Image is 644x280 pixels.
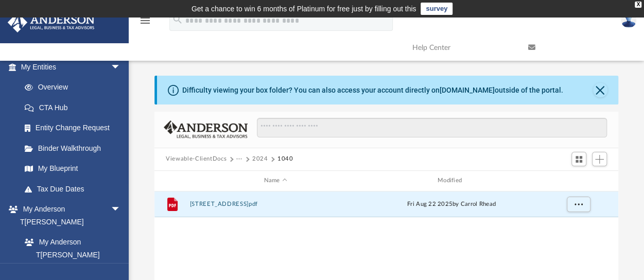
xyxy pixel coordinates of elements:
i: menu [139,14,151,27]
img: Anderson Advisors Platinum Portal [5,12,98,32]
a: CTA Hub [14,97,136,118]
button: Switch to Grid View [571,152,587,166]
a: Tax Due Dates [14,179,136,199]
span: arrow_drop_down [111,199,131,220]
input: Search files and folders [257,118,607,137]
div: close [635,2,641,8]
div: Modified [365,176,537,185]
button: Viewable-ClientDocs [166,154,227,164]
div: Fri Aug 22 2025 by Carrol Rhead [365,200,537,209]
div: id [159,176,185,185]
div: Difficulty viewing your box folder? You can also access your account directly on outside of the p... [182,85,563,96]
span: arrow_drop_down [111,57,131,78]
button: 2024 [252,154,268,164]
button: [STREET_ADDRESS]pdf [190,201,361,207]
a: Overview [14,77,136,98]
a: Help Center [405,27,520,68]
a: My Anderson T[PERSON_NAME] [14,232,126,265]
a: My Entitiesarrow_drop_down [7,57,136,77]
button: More options [567,197,590,212]
a: [DOMAIN_NAME] [440,86,495,94]
a: survey [421,3,452,15]
button: Add [592,152,607,166]
div: Get a chance to win 6 months of Platinum for free just by filling out this [192,3,416,15]
a: Entity Change Request [14,118,136,138]
img: User Pic [621,13,636,28]
a: My Anderson T[PERSON_NAME]arrow_drop_down [7,199,131,232]
button: 1040 [277,154,293,164]
div: id [542,176,614,185]
button: ··· [236,154,243,164]
div: Name [189,176,361,185]
button: Close [593,83,607,97]
a: Binder Walkthrough [14,138,136,159]
a: menu [139,20,151,27]
a: My Blueprint [14,159,131,179]
i: search [172,14,183,25]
